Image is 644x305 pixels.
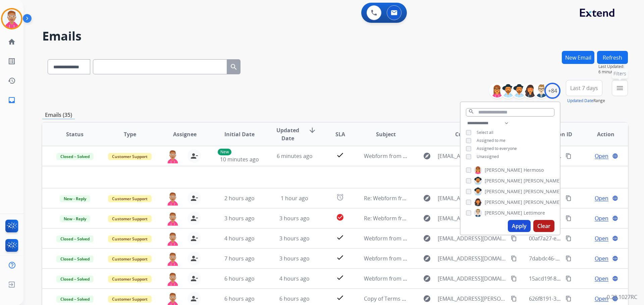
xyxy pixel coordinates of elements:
th: Action [573,123,628,146]
span: 626f8191-31bb-4ed3-a706-d79d38d4e248 [529,295,633,302]
span: 7 hours ago [224,255,255,262]
span: [EMAIL_ADDRESS][DOMAIN_NAME] [438,152,507,160]
span: Hermoso [524,167,544,173]
span: Customer Support [108,215,152,222]
span: 4 hours ago [279,275,310,282]
mat-icon: content_copy [566,195,572,201]
mat-icon: language [612,195,618,201]
mat-icon: content_copy [511,255,517,261]
img: agent-avatar [166,272,179,286]
span: Filters [613,70,626,77]
span: 3 hours ago [279,215,310,222]
mat-icon: check [336,253,344,261]
p: Emails (35) [42,111,75,119]
mat-icon: search [468,108,474,115]
mat-icon: list_alt [8,57,16,65]
span: Closed – Solved [56,153,94,160]
mat-icon: person_remove [190,275,198,283]
span: Assignee [173,130,197,138]
span: [PERSON_NAME] [485,210,522,216]
span: Webform from [EMAIL_ADDRESS][DOMAIN_NAME] on [DATE] [364,275,516,282]
span: Customer Support [108,195,152,202]
button: Apply [508,220,531,232]
mat-icon: explore [423,254,431,262]
span: Re: Webform from [EMAIL_ADDRESS][DOMAIN_NAME] on [DATE] [364,195,525,202]
span: Closed – Solved [56,296,94,303]
mat-icon: home [8,38,16,46]
span: Copy of Terms and Conditions [364,295,440,302]
button: Last 7 days [566,80,602,96]
span: Webform from [EMAIL_ADDRESS][DOMAIN_NAME] on [DATE] [364,235,516,242]
mat-icon: explore [423,152,431,160]
button: Filters [612,80,628,96]
span: Re: Webform from [EMAIL_ADDRESS][DOMAIN_NAME] on [DATE] [364,215,525,222]
mat-icon: alarm [336,193,344,201]
img: agent-avatar [166,149,179,163]
span: Customer [455,130,481,138]
span: 10 minutes ago [220,156,259,163]
mat-icon: content_copy [566,235,572,241]
span: Updated Date [273,126,303,142]
span: Closed – Solved [56,276,94,283]
mat-icon: explore [423,194,431,202]
span: [PERSON_NAME] [485,199,522,206]
span: [PERSON_NAME] [485,177,522,184]
span: Customer Support [108,153,152,160]
span: 1 hour ago [281,195,308,202]
span: [PERSON_NAME] [485,188,522,195]
h2: Emails [42,29,628,43]
span: 6 hours ago [279,295,310,302]
mat-icon: history [8,77,16,85]
mat-icon: language [612,235,618,241]
mat-icon: content_copy [511,235,517,241]
span: [EMAIL_ADDRESS][PERSON_NAME][DOMAIN_NAME] [438,295,507,303]
span: Open [595,254,608,262]
mat-icon: check [336,233,344,241]
mat-icon: explore [423,295,431,303]
mat-icon: content_copy [566,296,572,302]
span: Range [567,98,605,103]
img: agent-avatar [166,232,179,246]
mat-icon: check [336,274,344,282]
span: Open [595,234,608,242]
button: Clear [533,220,554,232]
mat-icon: explore [423,275,431,283]
span: Customer Support [108,235,152,242]
span: 7dabdc46-c4d7-4890-a485-244d51446f2a [529,255,632,262]
mat-icon: explore [423,214,431,222]
mat-icon: language [612,215,618,221]
span: 2 hours ago [224,195,255,202]
mat-icon: content_copy [511,296,517,302]
span: Webform from [EMAIL_ADDRESS][DOMAIN_NAME] on [DATE] [364,255,516,262]
mat-icon: check_circle [336,213,344,221]
span: Closed – Solved [56,255,94,262]
mat-icon: check [336,294,344,302]
mat-icon: content_copy [511,276,517,282]
span: Customer Support [108,296,152,303]
mat-icon: content_copy [566,215,572,221]
span: 4 hours ago [224,235,255,242]
span: Customer Support [108,276,152,283]
span: Lettimore [524,210,545,216]
span: Closed – Solved [56,235,94,242]
span: 15acd19f-88f8-431b-b4d4-85c1a6b8e374 [529,275,631,282]
span: [EMAIL_ADDRESS][DOMAIN_NAME] [438,254,507,262]
span: Subject [376,130,396,138]
mat-icon: person_remove [190,234,198,242]
span: Customer Support [108,255,152,262]
span: 3 hours ago [279,255,310,262]
span: Open [595,275,608,283]
mat-icon: check [336,151,344,159]
span: 6 minutes ago [277,152,313,160]
mat-icon: content_copy [566,153,572,159]
mat-icon: inbox [8,96,16,104]
span: Status [66,130,84,138]
p: 0.20.1027RC [607,293,637,301]
img: agent-avatar [166,192,179,206]
span: Assigned to everyone [477,146,517,151]
span: SLA [335,130,345,138]
span: New - Reply [60,195,90,202]
span: 3 hours ago [224,215,255,222]
span: 00af7a27-e222-484c-8ec9-6377ded3793f [529,235,630,242]
span: Unassigned [477,154,499,159]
